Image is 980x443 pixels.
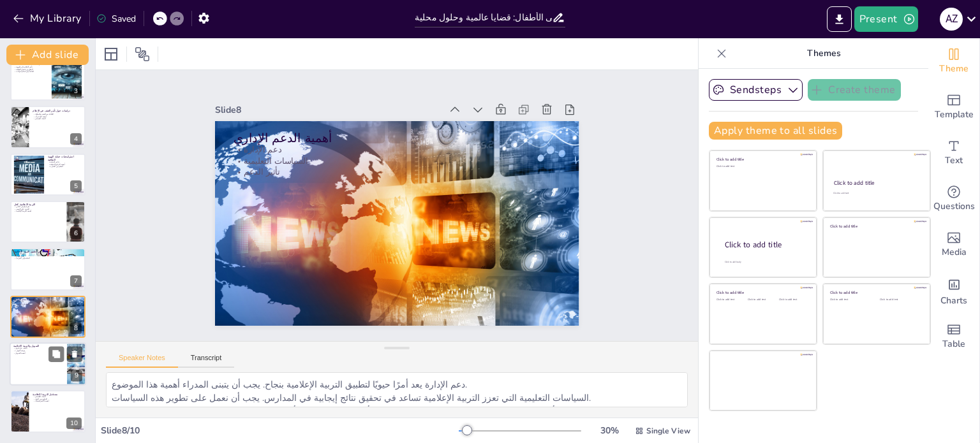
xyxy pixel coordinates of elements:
div: Click to add text [830,298,870,301]
span: Template [935,108,974,122]
p: التعاون بين الدول [33,397,82,400]
p: الحاجة إلى اتخاذ إجراءات [14,71,48,73]
div: Click to add title [725,240,806,251]
div: 10 [66,418,82,429]
div: 5 [70,180,82,192]
p: التمويل والتربية الإعلامية [13,344,63,348]
div: https://cdn.sendsteps.com/images/logo/sendsteps_logo_white.pnghttps://cdn.sendsteps.com/images/lo... [10,342,86,386]
div: 30 % [594,425,625,437]
p: السياسات التعليمية [14,303,82,305]
div: Click to add text [833,192,918,195]
span: Single View [646,426,690,436]
div: Slide 8 [267,38,479,142]
button: Export to PowerPoint [827,6,852,32]
p: تأثير الإعلام على الهوية الثقافية [14,62,48,66]
p: Themes [732,38,916,69]
p: البحث المستمر [33,395,82,398]
p: أهمية البرامج المحلية [48,163,82,166]
button: Create theme [808,79,901,101]
div: Click to add body [725,261,805,264]
button: Add slide [6,45,89,65]
div: Click to add text [716,298,745,301]
p: العلاقة بين العنف والسلوك [33,113,82,116]
p: عدم الوعي [14,255,82,258]
div: https://cdn.sendsteps.com/images/logo/sendsteps_logo_white.pnghttps://cdn.sendsteps.com/images/lo... [10,248,85,290]
div: 9 [71,370,82,382]
p: تأثير الإعلام على الهوية [14,66,48,68]
p: تعزيز الوعي الذاتي [14,205,63,208]
span: Table [942,337,965,351]
button: Sendsteps [709,79,803,101]
span: Theme [939,62,969,76]
div: 3 [70,85,82,97]
div: Click to add text [880,298,920,301]
p: أهمية الدعم الإداري [271,69,577,218]
p: نقص التمويل [14,253,82,256]
p: دعم الإدارة [14,300,82,303]
div: Add images, graphics, shapes or video [928,222,979,268]
div: Slide 8 / 10 [101,425,459,437]
span: Media [942,245,967,259]
p: الحاجة إلى التدريب [14,258,82,260]
div: Change the overall theme [928,38,979,84]
p: أهمية الاستراتيجيات [33,400,82,402]
p: استراتيجيات حماية الهوية الثقافية [48,155,82,162]
p: البحث المستمر [33,118,82,120]
div: 3 [10,59,85,101]
p: تدابير الحماية [48,161,82,163]
div: https://cdn.sendsteps.com/images/logo/sendsteps_logo_white.pnghttps://cdn.sendsteps.com/images/lo... [10,106,85,148]
p: دعم الإدارة [268,83,572,226]
button: A Z [940,6,963,32]
div: Add text boxes [928,130,979,176]
p: التربية الإعلامية كحل [14,203,63,207]
p: السياسات التعليمية [263,93,567,236]
span: Questions [933,200,975,214]
div: Add charts and graphs [928,268,979,314]
button: My Library [10,8,87,29]
div: Click to add title [830,223,921,228]
p: أهمية الدعم الإداري [14,297,82,301]
div: https://cdn.sendsteps.com/images/logo/sendsteps_logo_white.pnghttps://cdn.sendsteps.com/images/lo... [10,201,85,243]
div: https://cdn.sendsteps.com/images/logo/sendsteps_logo_white.pnghttps://cdn.sendsteps.com/images/lo... [10,296,85,338]
button: Speaker Notes [106,354,178,368]
div: 10 [10,390,85,432]
p: التحديات في تطبيق التربية الإعلامية [14,250,82,254]
div: Saved [96,13,136,25]
button: Delete Slide [67,346,82,361]
div: Add a table [928,314,979,359]
div: Click to add title [716,157,808,162]
button: Transcript [178,354,235,368]
p: البحث عن حلول [13,347,63,350]
p: القلق من فقدان الثقافة [14,68,48,71]
div: 6 [70,228,82,239]
button: Duplicate Slide [48,346,64,361]
span: Charts [940,294,967,308]
p: تأثير الدعم [14,305,82,307]
input: Insert title [415,8,552,27]
p: تأثير الدعم [258,103,562,247]
div: 8 [70,323,82,334]
p: أهمية التمويل [13,352,63,354]
div: https://cdn.sendsteps.com/images/logo/sendsteps_logo_white.pnghttps://cdn.sendsteps.com/images/lo... [10,154,85,196]
p: أهمية التربية الإعلامية [14,210,63,213]
div: Click to add title [716,290,808,295]
div: Add ready made slides [928,84,979,130]
div: Click to add text [779,298,808,301]
p: القدرة على التمييز [14,208,63,210]
span: Position [135,47,150,62]
div: 4 [70,133,82,145]
p: مستقبل التربية الإعلامية [33,392,82,396]
div: 7 [70,275,82,287]
div: Click to add title [834,179,919,187]
div: Click to add text [748,298,776,301]
button: Apply theme to all slides [709,122,842,140]
div: Click to add title [830,290,921,295]
div: A Z [940,8,963,31]
div: Layout [101,44,121,64]
div: Click to add text [716,165,808,168]
p: أهمية التحذيرات [33,115,82,118]
p: توجيه الموارد [13,350,63,352]
p: التعلم من التجارب [48,165,82,168]
button: Present [854,6,918,32]
textarea: دعم الإدارة يعد أمرًا حيويًا لتطبيق التربية الإعلامية بنجاح. يجب أن يتبنى المدراء أهمية هذا الموض... [106,372,688,407]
